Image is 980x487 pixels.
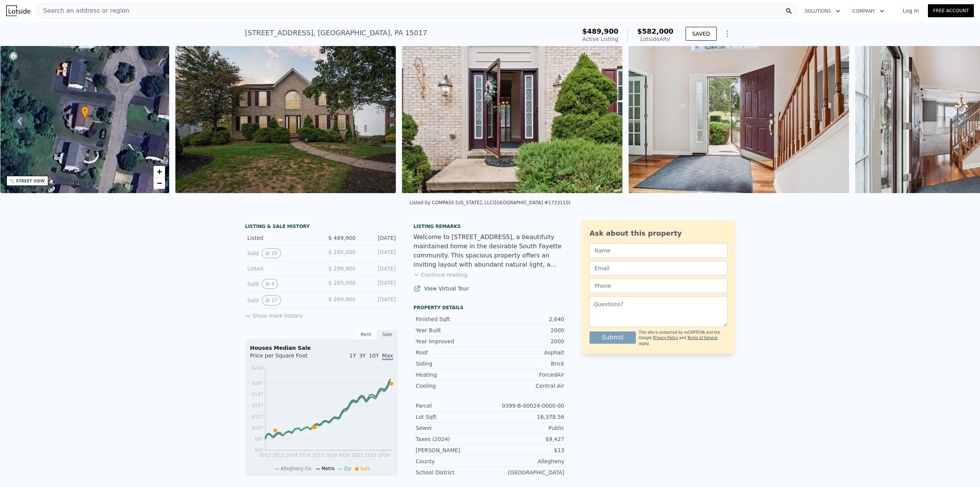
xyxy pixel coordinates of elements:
div: [DATE] [362,265,396,272]
div: Siding [416,360,490,367]
button: View historical data [262,295,281,305]
span: 1Y [350,353,356,359]
div: Public [490,424,564,432]
tspan: $87 [255,436,263,442]
tspan: $67 [255,448,263,453]
div: Finished Sqft [416,315,490,323]
tspan: 2012 [260,453,271,458]
div: 16,378.56 [490,413,564,421]
button: View historical data [262,279,278,289]
div: Taxes (2024) [416,435,490,443]
a: Log In [893,7,928,15]
div: Heating [416,371,490,379]
span: $582,000 [637,27,673,35]
tspan: $187 [252,380,263,386]
div: Brick [490,360,564,367]
tspan: 2017 [312,453,324,458]
div: Listed [247,265,315,272]
tspan: $107 [252,425,263,431]
tspan: 2022 [352,453,364,458]
span: Allegheny Co. [281,466,312,471]
div: ForcedAir [490,371,564,379]
div: Ask about this property [590,228,727,239]
div: Parcel [416,402,490,410]
a: View Virtual Tour [413,285,567,292]
div: • [81,106,89,120]
img: Sale: 169807152 Parcel: 92378680 [175,46,396,193]
div: County [416,457,490,465]
div: School District [416,469,490,476]
tspan: $147 [252,403,263,408]
div: [GEOGRAPHIC_DATA] [490,469,564,476]
div: Houses Median Sale [250,344,393,352]
button: Show more history [245,309,303,320]
span: + [157,167,162,176]
div: [DATE] [362,279,396,289]
span: $ 269,900 [328,296,356,302]
tspan: 2013 [273,453,284,458]
div: 2000 [490,338,564,345]
a: Terms of Service [687,336,717,340]
div: Central Air [490,382,564,390]
div: 2000 [490,326,564,334]
div: 2,640 [490,315,564,323]
img: Sale: 169807152 Parcel: 92378680 [629,46,849,193]
div: Allegheny [490,457,564,465]
span: Max [382,353,393,360]
tspan: 2014 [286,453,298,458]
div: Year Improved [416,338,490,345]
span: Active Listing [582,36,618,42]
a: Zoom out [154,177,165,189]
div: Listing remarks [413,223,567,230]
span: $ 285,000 [328,249,356,255]
div: LISTING & SALE HISTORY [245,223,398,231]
div: STREET VIEW [16,178,45,184]
div: Rent [355,330,377,339]
a: Zoom in [154,166,165,177]
div: Welcome to [STREET_ADDRESS], a beautifully maintained home in the desirable South Fayette communi... [413,233,567,269]
div: Listed by COMPASS [US_STATE], LLC ([GEOGRAPHIC_DATA] #1723110) [410,200,570,205]
tspan: $127 [252,414,263,420]
tspan: 2016 [299,453,311,458]
button: Submit [590,331,636,344]
img: Lotside [6,5,30,16]
div: Sewer [416,424,490,432]
div: [STREET_ADDRESS] , [GEOGRAPHIC_DATA] , PA 15017 [245,28,427,38]
div: 0399-B-00024-0000-00 [490,402,564,410]
div: $13 [490,446,564,454]
div: This site is protected by reCAPTCHA and the Google and apply. [639,330,727,346]
div: Roof [416,349,490,356]
span: Zip [344,466,351,471]
button: Continue reading [413,271,467,279]
span: Metro [322,466,335,471]
div: [DATE] [362,234,396,242]
div: Sale [377,330,398,339]
div: [DATE] [362,295,396,305]
div: Property details [413,305,567,311]
div: Year Built [416,326,490,334]
span: $ 489,900 [328,235,356,241]
div: Sold [247,295,315,305]
tspan: 2024 [378,453,390,458]
button: View historical data [262,248,281,258]
input: Name [590,243,727,258]
tspan: 2023 [365,453,377,458]
div: Sold [247,279,315,289]
div: Listed [247,234,315,242]
span: • [81,107,89,114]
img: Sale: 169807152 Parcel: 92378680 [402,46,622,193]
button: Company [846,4,890,18]
div: Lotside ARV [637,35,673,43]
span: 3Y [359,353,366,359]
a: Free Account [928,4,974,17]
tspan: 2020 [338,453,350,458]
input: Email [590,261,727,275]
div: Lot Sqft [416,413,490,421]
div: Price per Square Foot [250,352,322,364]
a: Privacy Policy [653,336,678,340]
button: Show Options [720,26,735,41]
span: 10Y [369,353,379,359]
div: Asphalt [490,349,564,356]
div: [PERSON_NAME] [416,446,490,454]
span: − [157,178,162,188]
